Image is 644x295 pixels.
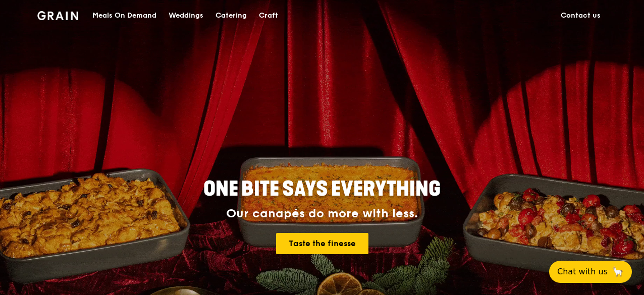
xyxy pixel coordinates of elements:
span: Chat with us [557,266,608,278]
span: 🦙 [612,266,624,278]
a: Catering [209,1,253,31]
button: Chat with us🦙 [549,261,632,283]
span: ONE BITE SAYS EVERYTHING [203,177,441,201]
div: Weddings [169,1,203,31]
a: Contact us [555,1,607,31]
a: Weddings [163,1,209,31]
div: Catering [216,1,247,31]
a: Craft [253,1,284,31]
div: Meals On Demand [92,1,156,31]
a: Taste the finesse [276,233,368,254]
div: Craft [259,1,278,31]
div: Our canapés do more with less. [140,207,504,221]
img: Grain [37,11,78,20]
